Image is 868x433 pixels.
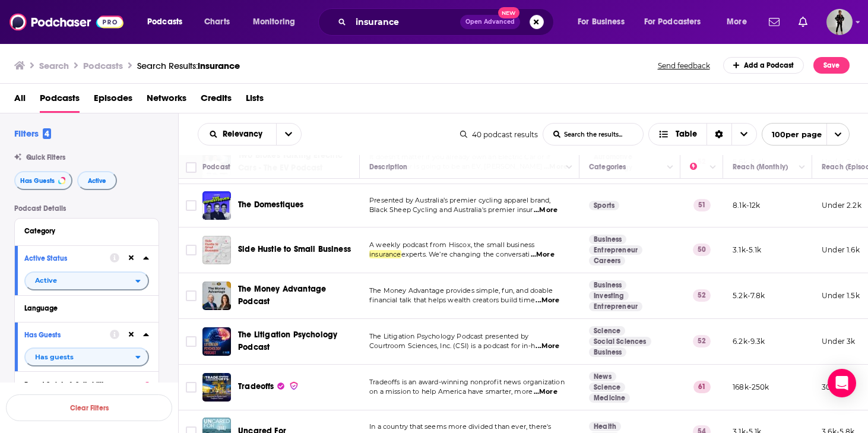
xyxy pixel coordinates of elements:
span: Black Sheep Cycling and Australia's premier insur [369,206,533,214]
span: The Litigation Psychology Podcast [238,330,337,352]
span: Has guests [35,354,74,361]
p: 61 [693,381,711,393]
span: Networks [147,89,186,113]
a: Charts [197,12,237,31]
a: News [589,372,616,381]
a: Business [589,235,626,244]
a: Show notifications dropdown [764,12,784,32]
p: 8.1k-12k [733,200,760,210]
img: The Litigation Psychology Podcast [202,327,231,356]
img: Tradeoffs [202,373,231,402]
span: Toggle select row [186,245,197,255]
span: Podcasts [40,89,80,113]
div: Open Intercom Messenger [828,369,856,397]
div: Language [24,304,141,312]
span: In a country that seems more divided than ever, there's [369,422,551,431]
button: open menu [245,12,311,31]
button: Column Actions [663,160,677,175]
span: Monitoring [253,14,295,30]
button: Active [77,171,117,190]
span: Has Guests [20,178,55,184]
span: Charts [204,14,230,30]
span: ...More [531,250,555,260]
button: Brand Safety & Suitability [24,377,149,391]
p: 51 [693,199,711,211]
span: Table [676,130,697,138]
a: Social Sciences [589,337,651,346]
div: Active Status [24,254,102,263]
button: Column Actions [706,160,720,175]
span: Courtroom Sciences, Inc. (CSI) is a podcast for in-h [369,342,535,350]
span: ...More [534,206,557,215]
a: Entrepreneur [589,245,642,255]
a: Business [589,347,626,357]
span: ...More [536,296,559,305]
span: For Business [578,14,625,30]
a: The Domestiques [238,199,304,211]
span: insurance [369,250,401,258]
button: Column Actions [562,160,576,175]
p: 5.2k-7.8k [733,290,765,301]
p: 168k-250k [733,382,769,392]
button: Language [24,301,149,315]
span: Toggle select row [186,336,197,347]
span: Credits [201,89,232,113]
h2: Choose List sort [198,123,302,146]
a: The Money Advantage Podcast [238,283,356,307]
span: Relevancy [223,130,267,138]
a: Science [589,326,625,336]
span: For Podcasters [644,14,701,30]
span: Toggle select row [186,200,197,211]
div: Category [24,227,141,235]
button: Show profile menu [826,9,853,35]
div: Power Score [690,160,707,174]
h2: filter dropdown [24,347,149,366]
p: Under 1.5k [822,290,860,301]
p: Under 1.6k [822,245,860,255]
a: Investing [589,291,629,301]
span: A weekly podcast from Hiscox, the small business [369,241,534,249]
div: Sort Direction [707,124,731,145]
a: Lists [246,89,264,113]
button: Active Status [24,251,110,266]
h2: Choose View [648,123,757,146]
span: Active [88,178,106,184]
span: Logged in as maradorne [826,9,853,35]
a: Add a Podcast [723,57,804,74]
button: Open AdvancedNew [460,15,520,29]
span: Quick Filters [26,153,65,162]
div: Brand Safety & Suitability [24,381,139,389]
button: open menu [718,12,762,31]
a: Medicine [589,393,630,403]
input: Search podcasts, credits, & more... [351,12,460,31]
img: Side Hustle to Small Business [202,236,231,264]
img: verified Badge [289,381,299,391]
p: Under 2.2k [822,200,861,210]
span: Presented by Australia’s premier cycling apparel brand, [369,196,550,204]
img: The Money Advantage Podcast [202,282,231,310]
p: 52 [693,289,711,301]
div: Podcast [202,160,230,174]
p: 6.2k-9.3k [733,336,765,346]
span: The Domestiques [238,200,304,210]
span: 100 per page [762,125,822,144]
a: All [14,89,26,113]
span: on a mission to help America have smarter, more [369,387,533,396]
button: Has Guests [14,171,72,190]
img: User Profile [826,9,853,35]
div: Search podcasts, credits, & more... [330,8,565,36]
span: The Money Advantage provides simple, fun, and doable [369,286,553,295]
button: open menu [139,12,198,31]
a: Entrepreneur [589,302,642,311]
span: Active [35,277,57,284]
button: Clear Filters [6,394,172,421]
h2: filter dropdown [24,271,149,290]
div: Categories [589,160,626,174]
button: Has Guests [24,327,110,342]
button: Send feedback [654,61,714,71]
